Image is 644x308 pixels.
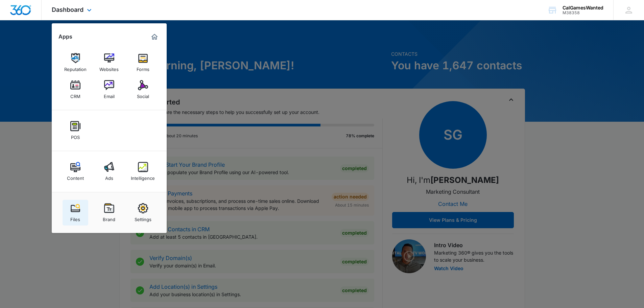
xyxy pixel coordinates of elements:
[63,77,88,102] a: CRM
[52,6,84,13] span: Dashboard
[563,10,603,15] div: account id
[99,63,119,72] div: Websites
[70,213,80,222] div: Files
[71,131,80,140] div: POS
[96,50,122,75] a: Websites
[67,172,84,181] div: Content
[103,213,115,222] div: Brand
[563,5,603,10] div: account name
[63,159,88,184] a: Content
[149,31,160,42] a: Marketing 360® Dashboard
[137,63,149,72] div: Forms
[130,159,156,184] a: Intelligence
[130,50,156,75] a: Forms
[104,90,115,99] div: Email
[70,90,80,99] div: CRM
[64,63,87,72] div: Reputation
[96,77,122,102] a: Email
[63,50,88,75] a: Reputation
[96,159,122,184] a: Ads
[137,90,149,99] div: Social
[58,33,72,40] h2: Apps
[96,200,122,226] a: Brand
[63,118,88,143] a: POS
[63,200,88,226] a: Files
[131,172,155,181] div: Intelligence
[105,172,113,181] div: Ads
[135,213,151,222] div: Settings
[130,200,156,226] a: Settings
[130,77,156,102] a: Social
